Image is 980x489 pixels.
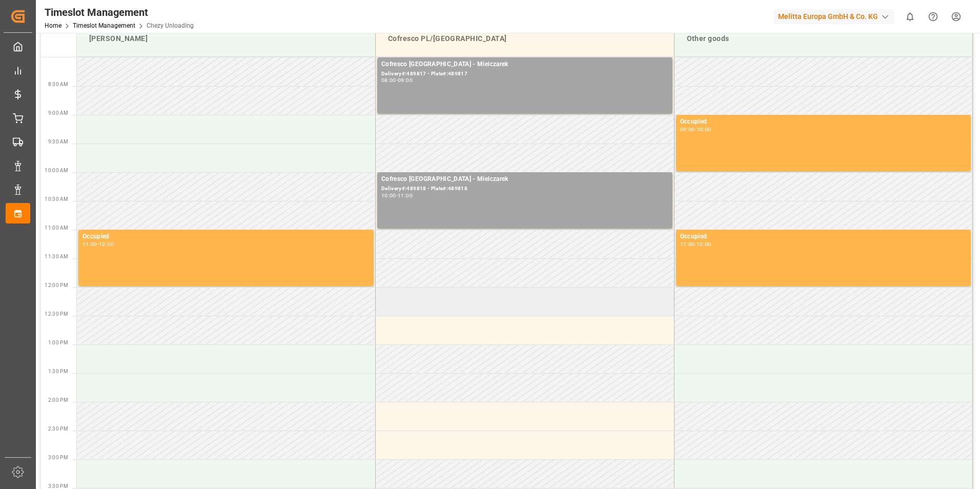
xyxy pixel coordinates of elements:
div: 10:00 [697,127,711,132]
span: 2:30 PM [48,426,68,432]
div: - [97,242,99,247]
span: 1:00 PM [48,340,68,345]
div: Delivery#:489818 - Plate#:489818 [381,185,668,193]
span: 11:30 AM [45,254,68,259]
div: - [396,193,398,198]
div: 08:00 [381,78,396,83]
span: 12:30 PM [45,311,68,317]
span: 11:00 AM [45,225,68,231]
div: Cofresco [GEOGRAPHIC_DATA] - Mielczarek [381,174,668,185]
div: - [695,127,696,132]
button: Help Center [922,5,945,28]
span: 2:00 PM [48,397,68,403]
span: 3:30 PM [48,483,68,489]
span: 8:30 AM [48,81,68,87]
div: 10:00 [381,193,396,198]
div: Melitta Europa GmbH & Co. KG [774,9,894,24]
div: Other goods [683,29,965,48]
span: 1:30 PM [48,369,68,374]
div: Occupied [680,117,967,127]
div: - [396,78,398,83]
span: 9:00 AM [48,110,68,116]
div: Cofresco PL/[GEOGRAPHIC_DATA] [384,29,666,48]
div: Delivery#:489817 - Plate#:489817 [381,70,668,78]
span: 3:00 PM [48,455,68,460]
div: Occupied [680,232,967,242]
button: Melitta Europa GmbH & Co. KG [774,7,899,26]
span: 9:30 AM [48,139,68,145]
div: 11:00 [680,242,695,247]
div: Cofresco [GEOGRAPHIC_DATA] - Mielczarek [381,59,668,70]
div: 09:00 [398,78,413,83]
button: show 0 new notifications [899,5,922,28]
div: 11:00 [398,193,413,198]
div: 09:00 [680,127,695,132]
div: - [695,242,696,247]
span: 10:30 AM [45,196,68,202]
div: Occupied [83,232,370,242]
a: Timeslot Management [73,22,135,29]
div: [PERSON_NAME] [85,29,367,48]
span: 12:00 PM [45,282,68,288]
div: 12:00 [99,242,114,247]
div: 12:00 [697,242,711,247]
span: 10:00 AM [45,168,68,173]
div: Timeslot Management [45,5,194,20]
div: 11:00 [83,242,97,247]
a: Home [45,22,62,29]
